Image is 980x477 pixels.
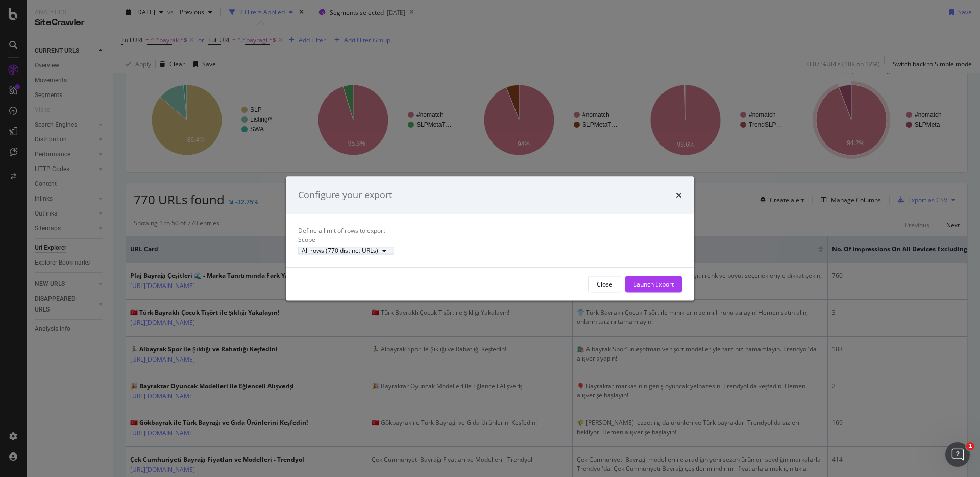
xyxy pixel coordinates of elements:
div: Close [597,280,612,289]
div: Launch Export [633,280,674,289]
span: 1 [966,442,974,450]
div: All rows (770 distinct URLs) [302,248,378,254]
button: All rows (770 distinct URLs) [298,247,394,255]
label: Scope [298,235,315,244]
div: modal [286,176,694,300]
iframe: Intercom live chat [945,442,970,467]
div: times [676,188,682,202]
div: Configure your export [298,188,392,202]
button: Launch Export [625,276,682,293]
div: Define a limit of rows to export [298,226,682,235]
button: Close [588,276,621,293]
